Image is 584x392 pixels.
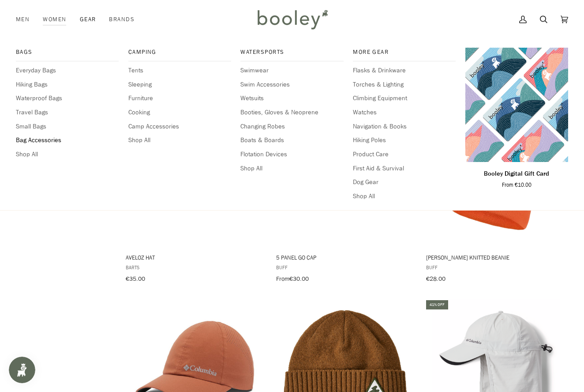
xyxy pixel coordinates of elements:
[240,150,343,159] a: Flotation Devices
[276,264,415,271] span: Buff
[353,164,456,173] a: First Aid & Survival
[126,275,145,283] span: €35.00
[426,253,565,261] span: [PERSON_NAME] Knitted Beanie
[128,136,231,145] a: Shop All
[16,108,119,117] a: Travel Bags
[9,357,35,383] iframe: Button to open loyalty program pop-up
[465,48,568,188] product-grid-item: Booley Digital Gift Card
[276,275,289,283] span: From
[240,48,343,57] span: Watersports
[16,150,119,159] a: Shop All
[426,300,448,309] div: 41% off
[16,15,30,24] span: Men
[254,7,331,32] img: Booley
[128,108,231,117] a: Cooking
[240,164,343,173] a: Shop All
[353,48,456,61] a: More Gear
[353,94,456,103] a: Climbing Equipment
[426,264,565,271] span: Buff
[465,166,568,189] a: Booley Digital Gift Card
[240,136,343,145] a: Boats & Boards
[353,150,456,159] a: Product Care
[240,80,343,90] a: Swim Accessories
[465,48,568,162] product-grid-item-variant: €10.00
[465,48,568,162] a: Booley Digital Gift Card
[353,66,456,75] a: Flasks & Drinkware
[16,94,119,103] a: Waterproof Bags
[109,15,135,24] span: Brands
[240,48,343,61] a: Watersports
[353,108,456,117] a: Watches
[502,181,532,189] span: From €10.00
[126,264,264,271] span: Barts
[128,122,231,132] a: Camp Accessories
[353,177,456,187] a: Dog Gear
[128,48,231,61] a: Camping
[16,66,119,75] a: Everyday Bags
[240,108,343,117] a: Booties, Gloves & Neoprene
[16,48,119,61] a: Bags
[353,48,456,57] span: More Gear
[353,122,456,132] a: Navigation & Books
[126,253,264,261] span: Aveloz Hat
[426,275,445,283] span: €28.00
[128,48,231,57] span: Camping
[128,66,231,75] a: Tents
[16,136,119,145] a: Bag Accessories
[353,192,456,201] a: Shop All
[16,48,119,57] span: Bags
[289,275,309,283] span: €30.00
[240,66,343,75] a: Swimwear
[240,122,343,132] a: Changing Robes
[16,122,119,132] a: Small Bags
[353,80,456,90] a: Torches & Lighting
[128,94,231,103] a: Furniture
[128,80,231,90] a: Sleeping
[80,15,96,24] span: Gear
[353,136,456,145] a: Hiking Poles
[16,80,119,90] a: Hiking Bags
[240,94,343,103] a: Wetsuits
[276,253,415,261] span: 5 Panel Go Cap
[484,169,549,179] p: Booley Digital Gift Card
